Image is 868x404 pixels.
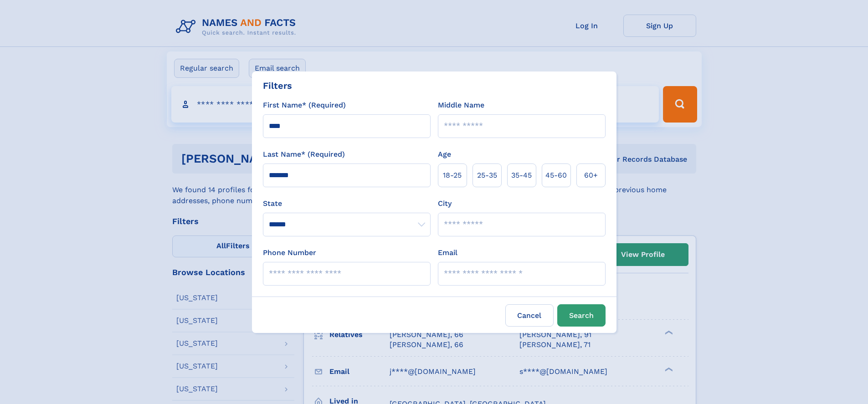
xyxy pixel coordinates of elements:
[263,100,346,111] label: First Name* (Required)
[438,149,451,160] label: Age
[263,79,292,92] div: Filters
[438,198,452,209] label: City
[263,247,316,258] label: Phone Number
[438,100,484,111] label: Middle Name
[477,170,497,181] span: 25‑35
[438,247,457,258] label: Email
[263,149,345,160] label: Last Name* (Required)
[557,304,606,327] button: Search
[545,170,567,181] span: 45‑60
[511,170,532,181] span: 35‑45
[443,170,462,181] span: 18‑25
[263,198,431,209] label: State
[505,304,554,327] label: Cancel
[584,170,598,181] span: 60+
